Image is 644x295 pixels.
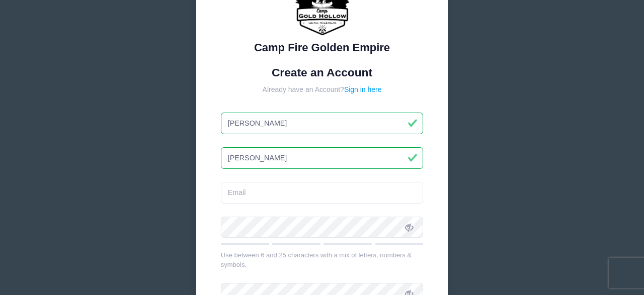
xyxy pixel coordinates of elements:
h1: Create an Account [221,66,424,79]
input: First Name [221,113,424,134]
a: Sign in here [344,85,382,93]
input: Email [221,182,424,204]
input: Last Name [221,147,424,169]
div: Already have an Account? [221,84,424,95]
div: Camp Fire Golden Empire [221,39,424,56]
div: Use between 6 and 25 characters with a mix of letters, numbers & symbols. [221,250,424,270]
